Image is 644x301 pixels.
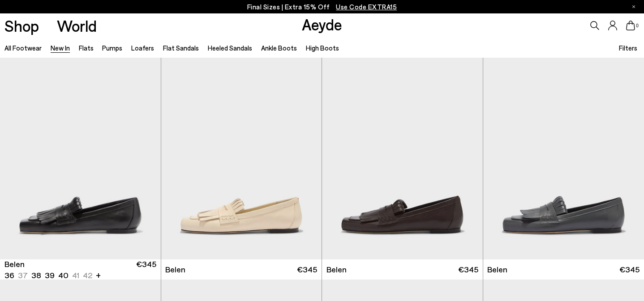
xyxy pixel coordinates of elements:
[165,264,185,275] span: Belen
[322,259,483,280] a: Belen €345
[487,264,507,275] span: Belen
[322,58,483,259] img: Belen Tassel Loafers
[31,270,41,281] li: 38
[635,23,640,28] span: 0
[4,18,39,34] a: Shop
[4,270,90,281] ul: variant
[247,1,397,13] p: Final Sizes | Extra 15% Off
[4,44,42,52] a: All Footwear
[208,44,252,52] a: Heeled Sandals
[161,259,322,280] a: Belen €345
[4,259,25,270] span: Belen
[136,259,156,281] span: €345
[619,264,640,275] span: €345
[51,44,70,52] a: New In
[96,269,101,281] li: +
[458,264,478,275] span: €345
[619,44,637,52] span: Filters
[102,44,122,52] a: Pumps
[336,3,397,11] span: Navigate to /collections/ss25-final-sizes
[58,270,69,281] li: 40
[326,264,347,275] span: Belen
[163,44,199,52] a: Flat Sandals
[79,44,94,52] a: Flats
[261,44,297,52] a: Ankle Boots
[45,270,55,281] li: 39
[131,44,154,52] a: Loafers
[57,18,97,34] a: World
[306,44,339,52] a: High Boots
[4,270,14,281] li: 36
[297,264,317,275] span: €345
[161,58,322,259] img: Belen Tassel Loafers
[302,15,342,34] a: Aeyde
[626,21,635,30] a: 0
